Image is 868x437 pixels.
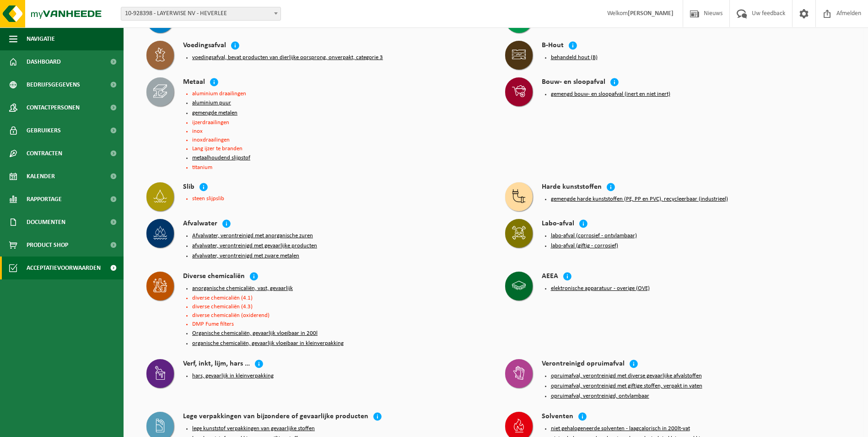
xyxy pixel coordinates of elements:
[628,10,674,17] strong: [PERSON_NAME]
[27,96,80,119] span: Contactpersonen
[192,137,487,143] li: inoxdraailingen
[192,330,318,337] button: Organische chemicaliën, gevaarlijk vloeibaar in 200l
[192,312,487,318] li: diverse chemicaliën (oxiderend)
[192,285,293,292] button: anorganische chemicaliën, vast, gevaarlijk
[192,154,250,162] button: metaalhoudend slijpstof
[192,196,487,202] li: steen slijpslib
[192,128,487,134] li: inox
[183,359,250,370] h4: Verf, inkt, lijm, hars …
[192,295,487,301] li: diverse chemicaliën (4.1)
[542,359,625,370] h4: Verontreinigd opruimafval
[551,393,649,400] button: opruimafval, verontreinigd, ontvlambaar
[551,242,618,250] button: labo-afval (giftig - corrosief)
[183,41,226,51] h4: Voedingsafval
[183,272,245,282] h4: Diverse chemicaliën
[542,77,605,88] h4: Bouw- en sloopafval
[192,372,274,380] button: hars, gevaarlijk in kleinverpakking
[121,7,281,21] span: 10-928398 - LAYERWISE NV - HEVERLEE
[192,425,315,432] button: lege kunststof verpakkingen van gevaarlijke stoffen
[542,41,564,51] h4: B-Hout
[192,146,487,152] li: Lang ijzer te branden
[551,232,637,240] button: labo-afval (corrosief - ontvlambaar)
[192,54,383,61] button: voedingsafval, bevat producten van dierlijke oorsprong, onverpakt, categorie 3
[27,234,68,257] span: Product Shop
[192,91,487,97] li: aluminium draailingen
[551,285,650,292] button: elektronische apparatuur - overige (OVE)
[542,272,558,282] h4: AEEA
[27,50,61,73] span: Dashboard
[27,188,62,211] span: Rapportage
[551,382,702,390] button: opruimafval, verontreinigd met giftige stoffen, verpakt in vaten
[551,54,598,61] button: behandeld hout (B)
[183,219,217,229] h4: Afvalwater
[27,73,80,96] span: Bedrijfsgegevens
[27,27,55,50] span: Navigatie
[27,211,65,234] span: Documenten
[27,142,62,165] span: Contracten
[192,321,487,327] li: DMP Fume filters
[121,7,280,20] span: 10-928398 - LAYERWISE NV - HEVERLEE
[551,91,670,98] button: gemengd bouw- en sloopafval (inert en niet inert)
[192,232,313,240] button: Afvalwater, verontreinigd met anorganische zuren
[183,77,205,88] h4: Metaal
[192,304,487,310] li: diverse chemicaliën (4.3)
[192,340,344,347] button: organische chemicaliën, gevaarlijk vloeibaar in kleinverpakking
[192,252,299,260] button: afvalwater, verontreinigd met zware metalen
[27,119,61,142] span: Gebruikers
[551,425,690,432] button: niet gehalogeneerde solventen - laagcalorisch in 200lt-vat
[183,182,194,193] h4: Slib
[192,120,487,126] li: ijzerdraailingen
[192,164,487,170] li: titanium
[192,99,231,107] button: aluminium puur
[192,242,317,250] button: afvalwater, verontreinigd met gevaarlijke producten
[542,182,602,193] h4: Harde kunststoffen
[27,165,55,188] span: Kalender
[183,412,368,422] h4: Lege verpakkingen van bijzondere of gevaarlijke producten
[542,219,574,229] h4: Labo-afval
[542,412,573,422] h4: Solventen
[551,372,702,380] button: opruimafval, verontreinigd met diverse gevaarlijke afvalstoffen
[27,257,101,279] span: Acceptatievoorwaarden
[192,109,237,117] button: gemengde metalen
[551,196,728,203] button: gemengde harde kunststoffen (PE, PP en PVC), recycleerbaar (industrieel)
